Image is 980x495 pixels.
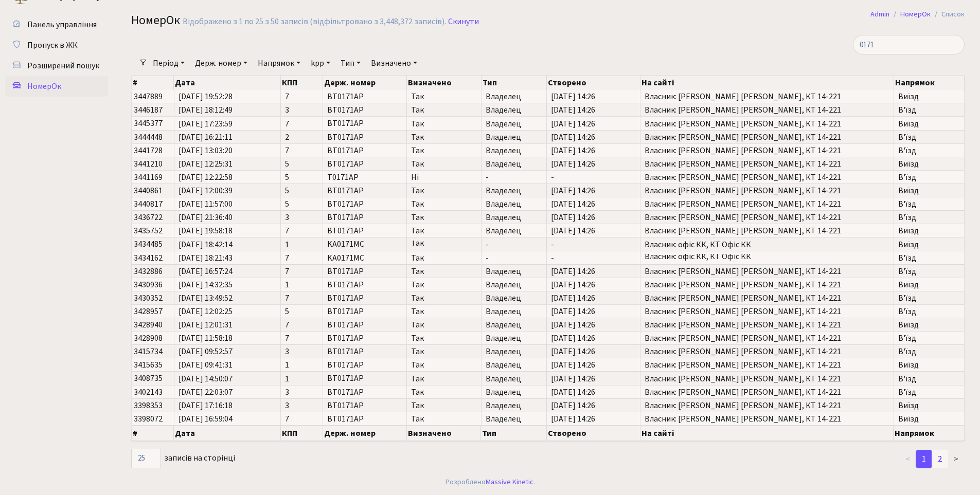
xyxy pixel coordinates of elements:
span: [DATE] 14:26 [551,294,636,302]
span: Так [411,361,476,369]
th: Держ. номер [323,76,407,90]
span: Владелец [486,267,542,276]
th: Напрямок [894,426,965,441]
span: [DATE] 14:26 [551,401,636,410]
span: [DATE] 14:26 [551,120,636,128]
span: Власник: [PERSON_NAME] [PERSON_NAME], КТ 14-221 [645,375,889,383]
span: - [486,173,542,181]
span: 3440861 [134,185,163,196]
span: [DATE] 14:26 [551,281,636,289]
span: В'їзд [898,146,960,155]
a: > [948,450,965,468]
span: [DATE] 12:02:25 [179,307,276,316]
span: Виїзд [898,401,960,410]
span: Так [411,388,476,396]
span: 3434162 [134,252,163,264]
span: Владелец [486,213,542,222]
span: Власник: [PERSON_NAME] [PERSON_NAME], КТ 14-221 [645,361,889,369]
span: 7 [285,120,318,128]
span: [DATE] 14:26 [551,361,636,369]
span: BT0171AP [327,118,364,130]
span: Владелец [486,160,542,168]
span: Так [411,106,476,114]
span: BT0171AP [327,158,364,170]
span: [DATE] 14:26 [551,200,636,208]
span: Розширений пошук [27,60,99,71]
span: - [486,254,542,262]
span: Так [411,241,476,249]
span: В'їзд [898,213,960,222]
span: BT0171AP [327,198,364,210]
a: 1 [916,450,932,468]
span: 3428908 [134,333,163,344]
span: Виїзд [898,415,960,423]
span: НомерОк [131,11,180,29]
span: В'їзд [898,334,960,342]
span: Так [411,347,476,356]
span: Власник: [PERSON_NAME] [PERSON_NAME], КТ 14-221 [645,133,889,141]
span: Так [411,375,476,383]
span: Власник: [PERSON_NAME] [PERSON_NAME], КТ 14-221 [645,213,889,222]
span: Виїзд [898,93,960,101]
th: Дата [174,426,280,441]
span: 3434485 [134,239,163,250]
span: 3415734 [134,346,163,357]
span: [DATE] 14:26 [551,334,636,342]
select: записів на сторінці [131,449,161,468]
span: [DATE] 14:26 [551,321,636,329]
a: Admin [870,9,889,20]
span: 1 [285,375,318,383]
span: 1 [285,241,318,249]
span: Власник: [PERSON_NAME] [PERSON_NAME], КТ 14-221 [645,93,889,101]
span: Виїзд [898,227,960,235]
span: BT0171AP [327,91,364,102]
span: Так [411,93,476,101]
span: BT0171AP [327,292,364,304]
span: [DATE] 18:12:49 [179,106,276,114]
th: КПП [281,76,323,90]
span: Так [411,120,476,128]
span: 3398072 [134,413,163,425]
span: 3445377 [134,118,163,130]
span: BT0171AP [327,279,364,290]
span: Так [411,200,476,208]
span: - [551,173,636,181]
span: Панель управління [27,19,97,30]
a: Панель управління [5,14,108,35]
span: В'їзд [898,200,960,208]
span: BT0171AP [327,185,364,196]
span: [DATE] 12:22:58 [179,173,276,181]
span: Владелец [486,133,542,141]
span: Власник: офіс КК, КТ Офіс КК [645,241,889,249]
span: 7 [285,415,318,423]
th: # [132,76,174,90]
span: Владелец [486,321,542,329]
th: КПП [281,426,323,441]
span: 7 [285,334,318,342]
span: [DATE] 16:57:24 [179,267,276,276]
span: Владелец [486,361,542,369]
span: 3415635 [134,359,163,371]
span: BT0171AP [327,306,364,317]
span: [DATE] 14:26 [551,133,636,141]
span: Так [411,227,476,235]
span: 3428940 [134,319,163,331]
span: Власник: [PERSON_NAME] [PERSON_NAME], КТ 14-221 [645,146,889,155]
span: - [551,254,636,262]
span: Так [411,294,476,302]
span: Владелец [486,307,542,316]
span: В'їзд [898,294,960,302]
span: [DATE] 09:41:31 [179,361,276,369]
a: Скинути [448,17,479,27]
span: 7 [285,146,318,155]
span: BT0171AP [327,145,364,156]
span: [DATE] 14:26 [551,375,636,383]
span: Власник: [PERSON_NAME] [PERSON_NAME], КТ 14-221 [645,347,889,356]
span: Власник: [PERSON_NAME] [PERSON_NAME], КТ 14-221 [645,334,889,342]
span: [DATE] 14:26 [551,227,636,235]
a: Тип [336,54,365,72]
span: 3444448 [134,132,163,143]
span: [DATE] 17:23:59 [179,120,276,128]
th: Тип [482,76,547,90]
span: [DATE] 22:03:07 [179,388,276,396]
